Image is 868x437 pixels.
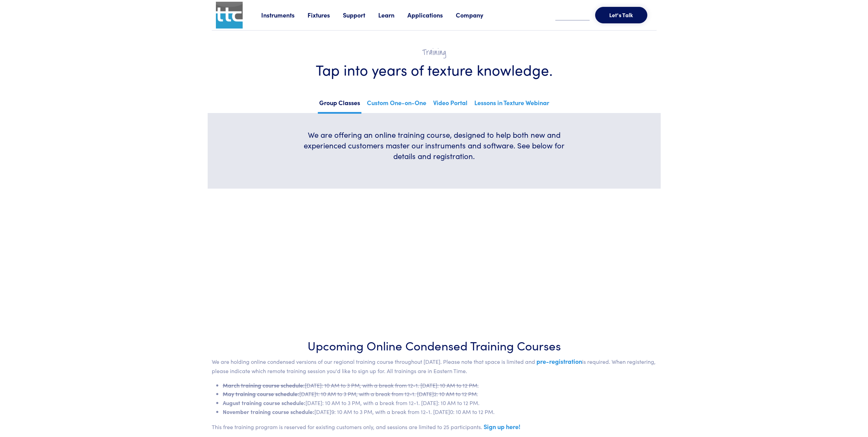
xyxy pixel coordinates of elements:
[456,11,496,19] a: Company
[343,11,378,19] a: Support
[228,47,640,58] h2: Training
[228,60,640,79] h1: Tap into years of texture knowledge.
[308,11,343,19] a: Fixtures
[223,408,314,415] span: November training course schedule:
[366,97,428,112] a: Custom One-on-One
[223,407,657,416] li: [DATE]9: 10 AM to 3 PM, with a break from 12-1. [DATE]0: 10 AM to 12 PM.
[216,2,243,29] img: ttc_logo_1x1_v1.0.png
[212,422,657,432] p: This free training program is reserved for existing customers only, and sessions are limited to 2...
[407,11,456,19] a: Applications
[261,11,308,19] a: Instruments
[473,97,551,112] a: Lessons in Texture Webinar
[223,381,305,389] span: March training course schedule:
[298,130,570,161] h6: We are offering an online training course, designed to help both new and experienced customers ma...
[595,7,647,23] button: Let's Talk
[223,399,657,407] li: [DATE]: 10 AM to 3 PM, with a break from 12-1. [DATE]: 10 AM to 12 PM.
[378,11,407,19] a: Learn
[223,399,305,406] span: August training course schedule:
[223,390,299,397] span: May training course schedule:
[223,390,657,399] li: [DATE]1: 10 AM to 3 PM, with a break from 12-1. [DATE]2: 10 AM to 12 PM.
[536,357,582,366] a: pre-registration
[318,97,361,114] a: Group Classes
[212,337,657,354] h3: Upcoming Online Condensed Training Courses
[212,356,657,375] p: We are holding online condensed versions of our regional training course throughout [DATE]. Pleas...
[432,97,469,112] a: Video Portal
[223,381,657,390] li: [DATE]: 10 AM to 3 PM, with a break from 12-1. [DATE]: 10 AM to 12 PM.
[484,422,520,431] a: Sign up here!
